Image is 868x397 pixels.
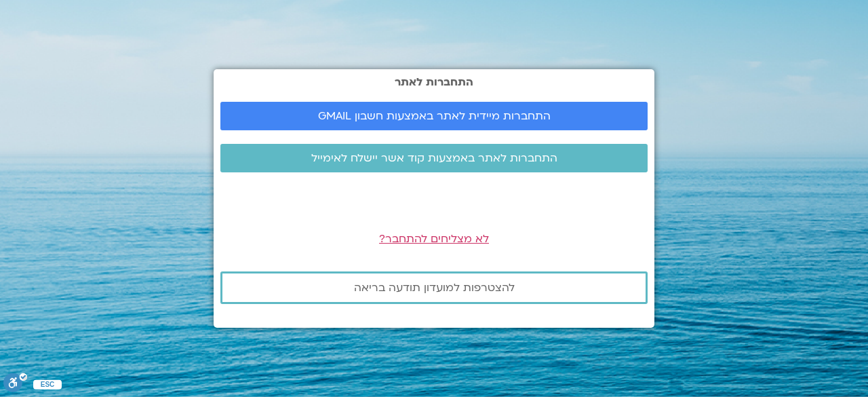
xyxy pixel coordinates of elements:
span: להצטרפות למועדון תודעה בריאה [354,282,515,294]
a: להצטרפות למועדון תודעה בריאה [220,271,648,304]
a: התחברות מיידית לאתר באמצעות חשבון GMAIL [220,102,648,130]
a: לא מצליחים להתחבר? [379,231,489,246]
a: התחברות לאתר באמצעות קוד אשר יישלח לאימייל [220,144,648,172]
h2: התחברות לאתר [220,76,648,88]
span: התחברות לאתר באמצעות קוד אשר יישלח לאימייל [311,152,557,164]
span: התחברות מיידית לאתר באמצעות חשבון GMAIL [318,110,551,122]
